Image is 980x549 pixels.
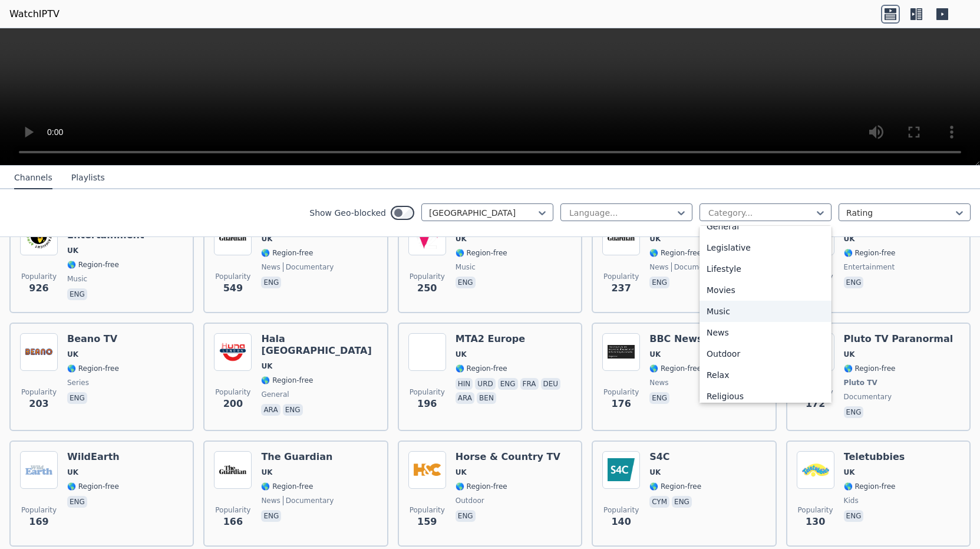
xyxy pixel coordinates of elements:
[456,468,467,477] span: UK
[283,404,303,416] p: eng
[67,246,78,255] span: UK
[699,322,831,343] div: News
[410,505,445,515] span: Popularity
[498,378,518,390] p: eng
[261,496,280,505] span: news
[261,361,272,371] span: UK
[671,262,722,272] span: documentary
[699,301,831,322] div: Music
[844,234,855,244] span: UK
[649,333,743,345] h6: BBC News Europe
[309,207,386,219] label: Show Geo-blocked
[67,482,119,491] span: 🌎 Region-free
[67,364,119,373] span: 🌎 Region-free
[408,451,446,489] img: Horse & Country TV
[261,468,272,477] span: UK
[806,515,825,529] span: 130
[649,378,668,387] span: news
[67,451,120,463] h6: WildEarth
[456,234,467,244] span: UK
[699,258,831,280] div: Lifestyle
[20,451,58,489] img: WildEarth
[261,333,377,357] h6: Hala [GEOGRAPHIC_DATA]
[456,262,476,272] span: music
[699,216,831,237] div: General
[844,350,855,359] span: UK
[844,248,896,258] span: 🌎 Region-free
[844,262,895,272] span: entertainment
[611,397,631,411] span: 176
[844,468,855,477] span: UK
[602,451,640,489] img: S4C
[417,397,437,411] span: 196
[67,260,119,269] span: 🌎 Region-free
[649,482,701,491] span: 🌎 Region-free
[649,350,661,359] span: UK
[611,515,631,529] span: 140
[844,378,877,387] span: Pluto TV
[223,281,243,295] span: 549
[67,350,78,359] span: UK
[283,262,334,272] span: documentary
[408,333,446,371] img: MTA2 Europe
[29,281,48,295] span: 926
[699,364,831,386] div: Relax
[261,390,289,399] span: general
[261,262,280,272] span: news
[29,397,48,411] span: 203
[456,378,473,390] p: hin
[475,378,495,390] p: urd
[67,333,119,345] h6: Beano TV
[21,272,57,281] span: Popularity
[67,274,87,284] span: music
[67,496,87,508] p: eng
[611,281,631,295] span: 237
[21,387,57,397] span: Popularity
[649,392,669,404] p: eng
[541,378,561,390] p: deu
[844,482,896,491] span: 🌎 Region-free
[456,333,572,345] h6: MTA2 Europe
[456,451,560,463] h6: Horse & Country TV
[456,392,474,404] p: ara
[844,451,905,463] h6: Teletubbies
[844,510,864,522] p: eng
[67,392,87,404] p: eng
[71,167,105,189] button: Playlists
[67,468,78,477] span: UK
[261,482,313,491] span: 🌎 Region-free
[602,333,640,371] img: BBC News Europe
[649,262,668,272] span: news
[649,468,661,477] span: UK
[29,515,48,529] span: 169
[649,277,669,288] p: eng
[649,364,701,373] span: 🌎 Region-free
[456,277,476,288] p: eng
[67,378,89,387] span: series
[215,387,250,397] span: Popularity
[283,496,334,505] span: documentary
[649,248,701,258] span: 🌎 Region-free
[410,272,445,281] span: Popularity
[456,350,467,359] span: UK
[603,505,639,515] span: Popularity
[223,397,243,411] span: 200
[20,333,58,371] img: Beano TV
[844,364,896,373] span: 🌎 Region-free
[261,510,281,522] p: eng
[261,234,272,244] span: UK
[797,451,834,489] img: Teletubbies
[672,496,692,508] p: eng
[215,505,250,515] span: Popularity
[603,387,639,397] span: Popularity
[649,234,661,244] span: UK
[844,406,864,418] p: eng
[410,387,445,397] span: Popularity
[21,505,57,515] span: Popularity
[261,451,334,463] h6: The Guardian
[67,288,87,300] p: eng
[699,343,831,364] div: Outdoor
[844,277,864,288] p: eng
[844,333,953,345] h6: Pluto TV Paranormal
[456,248,507,258] span: 🌎 Region-free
